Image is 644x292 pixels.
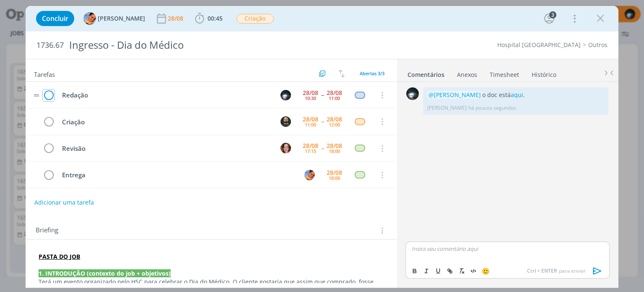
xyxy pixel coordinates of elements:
p: o doc está . [427,91,604,99]
div: 18:00 [329,176,340,180]
div: 28/08 [327,170,342,176]
div: 10:30 [305,96,316,100]
div: 28/08 [303,116,318,122]
div: 3 [549,11,556,18]
a: Outros [588,41,608,49]
img: L [304,170,315,180]
img: L [83,12,96,25]
div: 11:00 [305,122,316,127]
button: B [280,142,292,155]
div: 28/08 [303,143,318,149]
div: Criação [58,117,273,127]
button: L[PERSON_NAME] [83,12,145,25]
p: [PERSON_NAME] [427,104,467,112]
a: Comentários [407,67,445,79]
div: 28/08 [168,16,185,21]
span: Ctrl + ENTER [527,267,559,275]
img: drag-icon.svg [34,94,39,97]
div: Redação [58,90,273,100]
div: Anexos [457,71,477,79]
img: G [280,90,291,100]
img: arrow-down-up.svg [339,70,345,77]
div: dialog [26,6,618,288]
a: Timesheet [489,67,519,79]
img: G [406,87,419,100]
a: PASTA DO JOB [39,253,80,260]
span: Abertas 3/3 [360,70,384,76]
button: 🙂 [480,266,491,276]
span: Briefing [36,225,58,236]
span: @[PERSON_NAME] [428,91,481,99]
span: -- [321,118,324,124]
div: 18:00 [329,149,340,153]
button: P [280,115,292,128]
span: 00:45 [208,14,223,22]
button: G [280,89,292,101]
img: B [280,143,291,153]
span: há poucos segundos [468,104,516,112]
button: Adicionar uma tarefa [34,195,94,210]
div: 17:15 [305,149,316,153]
div: 28/08 [327,116,342,122]
a: aqui [511,91,523,99]
button: Criação [236,13,274,24]
img: P [280,116,291,127]
strong: 1. INTRODUÇÃO (contexto do job + objetivos) [39,269,171,277]
div: Entrega [58,170,296,180]
span: Concluir [42,15,68,22]
span: -- [321,92,324,98]
div: 28/08 [303,90,318,96]
div: 12:00 [329,122,340,127]
a: Hospital [GEOGRAPHIC_DATA] [497,41,581,49]
button: Concluir [36,11,74,26]
button: 00:45 [193,12,225,25]
span: 1736.67 [36,41,64,50]
span: Tarefas [34,68,55,79]
div: Ingresso - Dia do Médico [65,35,366,55]
span: 🙂 [482,267,490,275]
button: 3 [543,12,556,25]
span: [PERSON_NAME] [98,16,145,21]
a: Histórico [531,67,557,79]
span: Criação [236,14,274,24]
span: para enviar [527,267,586,275]
div: 11:00 [329,96,340,100]
span: -- [321,145,324,151]
button: L [304,168,316,181]
div: 28/08 [327,143,342,149]
div: 28/08 [327,90,342,96]
div: Revisão [58,143,273,154]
